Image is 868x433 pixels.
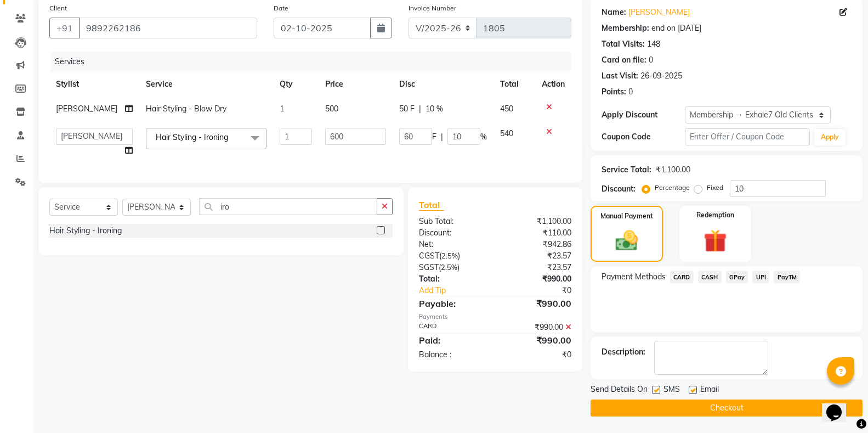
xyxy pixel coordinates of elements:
div: end on [DATE] [651,23,701,34]
img: _cash.svg [609,228,645,254]
div: Description: [602,346,645,358]
label: Manual Payment [600,211,653,221]
span: 1 [280,104,284,114]
div: Name: [602,7,626,18]
span: 540 [500,128,513,138]
input: Enter Offer / Coupon Code [685,128,810,145]
span: % [480,131,487,143]
div: Balance : [411,349,495,361]
div: Net: [411,239,495,250]
div: ₹110.00 [495,227,580,239]
label: Fixed [707,183,723,193]
a: Add Tip [411,285,509,296]
div: ₹990.00 [495,322,580,333]
div: ₹23.57 [495,262,580,273]
div: Membership: [602,23,649,34]
th: Service [139,72,273,97]
th: Total [493,72,535,97]
div: Card on file: [602,54,646,66]
div: Apply Discount [602,109,685,121]
div: Paid: [411,334,495,347]
div: 0 [628,86,633,98]
span: 2.5% [441,263,457,272]
span: GPay [726,271,748,283]
span: Hair Styling - Blow Dry [146,104,226,114]
span: Total [419,199,444,211]
div: ₹0 [509,285,580,296]
label: Client [49,3,67,13]
div: Total Visits: [602,38,645,50]
div: Payable: [411,297,495,310]
div: ₹942.86 [495,239,580,250]
div: 148 [647,38,660,50]
span: Email [700,384,719,397]
span: CASH [698,271,722,283]
label: Date [274,3,288,13]
th: Disc [393,72,493,97]
div: Hair Styling - Ironing [49,225,122,237]
div: Points: [602,86,626,98]
div: 26-09-2025 [640,70,682,82]
label: Invoice Number [409,3,456,13]
span: SGST [419,262,439,272]
span: SMS [663,384,680,397]
div: ₹990.00 [495,334,580,347]
button: +91 [49,18,80,38]
div: Discount: [602,183,636,195]
div: ₹23.57 [495,250,580,262]
th: Qty [273,72,319,97]
th: Action [535,72,571,97]
span: PayTM [774,271,800,283]
input: Search by Name/Mobile/Email/Code [79,18,257,38]
button: Checkout [591,400,863,417]
span: Payment Methods [602,271,666,283]
div: ₹1,100.00 [495,216,580,227]
div: Total: [411,273,495,285]
img: _gift.svg [696,227,734,255]
div: ₹1,100.00 [656,164,690,176]
a: x [228,132,233,142]
div: Payments [419,312,571,322]
label: Percentage [655,183,690,193]
button: Apply [814,129,846,145]
div: Service Total: [602,164,651,176]
iframe: chat widget [822,389,857,422]
div: 0 [649,54,653,66]
div: Last Visit: [602,70,638,82]
span: 500 [325,104,338,114]
span: | [419,103,421,115]
span: Send Details On [591,384,648,397]
div: Discount: [411,227,495,239]
a: [PERSON_NAME] [628,7,690,18]
span: [PERSON_NAME] [56,104,117,114]
div: ₹990.00 [495,297,580,310]
div: ( ) [411,262,495,273]
span: | [441,131,443,143]
div: CARD [411,322,495,333]
input: Search or Scan [199,198,377,215]
span: 450 [500,104,513,114]
div: Coupon Code [602,131,685,143]
span: F [432,131,436,143]
th: Stylist [49,72,139,97]
div: ( ) [411,250,495,262]
th: Price [319,72,393,97]
span: 2.5% [441,251,458,260]
span: Hair Styling - Ironing [156,132,228,142]
span: 50 F [399,103,415,115]
label: Redemption [696,210,734,220]
div: ₹990.00 [495,273,580,285]
span: 10 % [426,103,443,115]
span: CGST [419,251,439,261]
div: Sub Total: [411,216,495,227]
span: CARD [670,271,694,283]
div: Services [50,52,580,72]
div: ₹0 [495,349,580,361]
span: UPI [752,271,769,283]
